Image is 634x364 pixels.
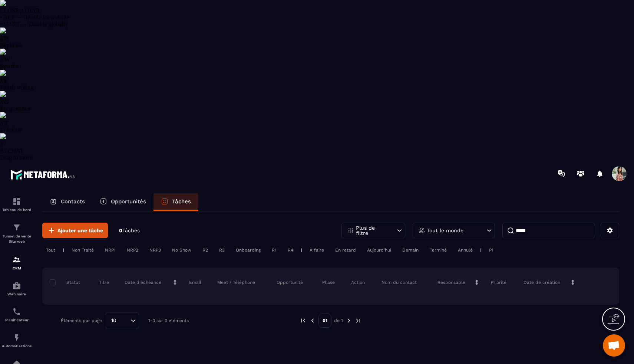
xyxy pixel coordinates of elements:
img: formation [12,197,21,206]
p: Meet / Téléphone [217,279,255,285]
div: Onboarding [232,246,264,255]
img: automations [12,333,21,342]
div: R4 [284,246,297,255]
p: Webinaire [2,292,32,296]
div: R1 [268,246,280,255]
div: Aujourd'hui [363,246,395,255]
span: Ajouter une tâche [57,227,103,234]
p: | [480,247,482,253]
p: Planificateur [2,318,32,322]
p: Email [189,279,201,285]
p: | [301,247,302,253]
p: Date de création [524,279,560,285]
p: Action [351,279,365,285]
img: formation [12,255,21,264]
p: Éléments par page [61,318,102,323]
p: Priorité [491,279,506,285]
div: À faire [306,246,328,255]
div: En retard [331,246,360,255]
div: Search for option [106,312,139,329]
p: 1-0 sur 0 éléments [148,318,189,323]
div: P1 [485,246,497,255]
p: Date d’échéance [125,279,161,285]
img: prev [300,317,307,324]
a: automationsautomationsWebinaire [2,276,32,302]
img: scheduler [12,307,21,316]
p: Nom du contact [382,279,417,285]
p: 0 [119,227,140,234]
a: Tâches [153,193,198,211]
p: Tableau de bord [2,208,32,212]
span: Tâches [122,227,140,233]
p: Statut [52,279,80,285]
a: formationformationTunnel de vente Site web [2,217,32,250]
div: Tout [42,246,59,255]
img: logo [10,168,77,181]
p: Contacts [61,198,85,205]
a: formationformationCRM [2,250,32,276]
input: Search for option [119,317,129,325]
p: | [63,247,64,253]
div: Terminé [426,246,450,255]
p: Automatisations [2,344,32,348]
div: NRP2 [123,246,142,255]
div: NRP3 [146,246,165,255]
img: next [346,317,352,324]
p: Titre [99,279,109,285]
img: formation [12,223,21,232]
a: formationformationTableau de bord [2,191,32,217]
p: Plus de filtre [356,225,389,236]
div: R3 [215,246,228,255]
div: Annulé [454,246,476,255]
p: Tâches [172,198,191,205]
img: next [355,317,361,324]
button: Ajouter une tâche [42,223,108,238]
div: NRP1 [101,246,119,255]
p: CRM [2,266,32,270]
div: R2 [199,246,212,255]
p: Phase [322,279,335,285]
a: Opportunités [92,193,153,211]
p: Tunnel de vente Site web [2,234,32,244]
img: automations [12,281,21,290]
p: de 1 [334,318,343,324]
a: schedulerschedulerPlanificateur [2,302,32,328]
div: Non Traité [68,246,98,255]
p: Opportunité [277,279,303,285]
div: No Show [168,246,195,255]
a: Contacts [42,193,92,211]
p: Opportunités [111,198,146,205]
img: prev [309,317,316,324]
p: Responsable [437,279,465,285]
a: automationsautomationsAutomatisations [2,328,32,354]
div: Ouvrir le chat [603,334,625,357]
p: 01 [318,314,331,328]
div: Demain [399,246,422,255]
span: 10 [109,317,119,325]
p: Tout le monde [427,228,463,233]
